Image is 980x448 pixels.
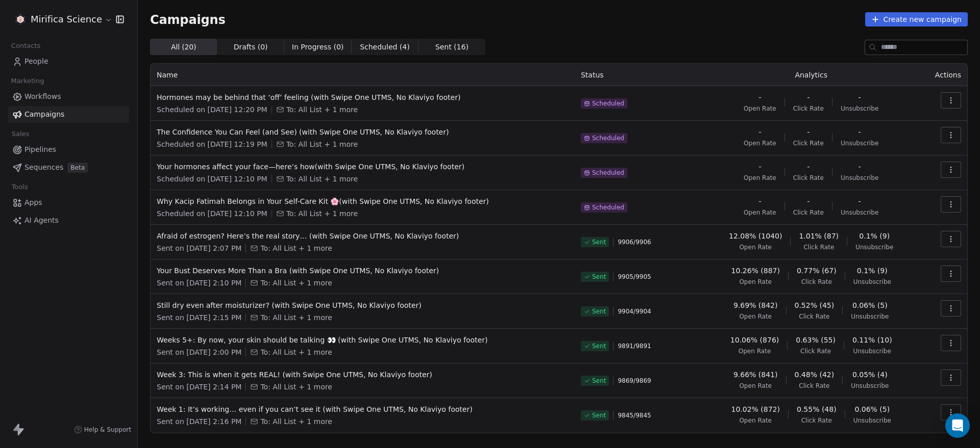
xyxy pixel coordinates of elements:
[859,231,890,241] span: 0.1% (9)
[286,208,358,219] span: To: All List + 1 more
[157,92,569,102] span: Hormones may be behind that ‘off’ feeling (with Swipe One UTMS, No Klaviyo footer)
[260,382,332,392] span: To: All List + 1 more
[575,64,702,86] th: Status
[157,243,241,253] span: Sent on [DATE] 2:07 PM
[796,335,836,345] span: 0.63% (55)
[157,347,241,357] span: Sent on [DATE] 2:00 PM
[739,382,772,390] span: Open Rate
[739,278,772,286] span: Open Rate
[618,377,651,385] span: 9869 / 9869
[7,38,45,54] span: Contacts
[592,273,606,281] span: Sent
[234,42,268,52] span: Drafts ( 0 )
[618,411,651,419] span: 9845 / 9845
[157,208,267,219] span: Scheduled on [DATE] 12:10 PM
[793,174,824,182] span: Click Rate
[851,312,889,321] span: Unsubscribe
[157,370,569,380] span: Week 3: This is when it gets REAL! (with Swipe One UTMS, No Klaviyo footer)
[807,127,810,137] span: -
[730,335,779,345] span: 10.06% (876)
[744,174,776,182] span: Open Rate
[945,413,970,438] div: Open Intercom Messenger
[797,404,837,414] span: 0.55% (48)
[435,42,469,52] span: Sent ( 16 )
[731,404,779,414] span: 10.02% (872)
[157,196,569,206] span: Why Kacip Fatimah Belongs in Your Self-Care Kit 🌸(with Swipe One UTMS, No Klaviyo footer)
[795,300,835,310] span: 0.52% (45)
[7,73,48,89] span: Marketing
[841,139,878,147] span: Unsubscribe
[859,127,861,137] span: -
[67,163,88,173] span: Beta
[618,238,651,246] span: 9906 / 9906
[852,300,888,310] span: 0.06% (5)
[157,266,569,276] span: Your Bust Deserves More Than a Bra (with Swipe One UTMS, No Klaviyo footer)
[758,127,761,137] span: -
[733,300,778,310] span: 9.69% (842)
[854,404,890,414] span: 0.06% (5)
[618,273,651,281] span: 9905 / 9905
[8,106,129,123] a: Campaigns
[841,208,878,217] span: Unsubscribe
[24,56,48,67] span: People
[857,266,888,276] span: 0.1% (9)
[14,13,27,25] img: MIRIFICA%20science_logo_icon-big.png
[859,162,861,172] span: -
[807,92,810,102] span: -
[739,416,772,425] span: Open Rate
[739,347,771,355] span: Open Rate
[865,12,968,27] button: Create new campaign
[157,416,241,427] span: Sent on [DATE] 2:16 PM
[733,370,778,380] span: 9.66% (841)
[150,12,226,27] span: Campaigns
[24,162,63,173] span: Sequences
[157,278,241,288] span: Sent on [DATE] 2:10 PM
[702,64,920,86] th: Analytics
[286,139,358,149] span: To: All List + 1 more
[739,243,772,251] span: Open Rate
[157,162,569,172] span: Your hormones affect your face—here’s how(with Swipe One UTMS, No Klaviyo footer)
[592,238,606,246] span: Sent
[24,215,59,226] span: AI Agents
[8,141,129,158] a: Pipelines
[739,312,772,321] span: Open Rate
[8,194,129,211] a: Apps
[799,312,829,321] span: Click Rate
[24,109,64,120] span: Campaigns
[793,104,824,113] span: Click Rate
[758,162,761,172] span: -
[803,243,834,251] span: Click Rate
[852,370,888,380] span: 0.05% (4)
[8,88,129,105] a: Workflows
[592,99,624,108] span: Scheduled
[855,243,893,251] span: Unsubscribe
[157,404,569,414] span: Week 1: It’s working… even if you can’t see it (with Swipe One UTMS, No Klaviyo footer)
[24,144,56,155] span: Pipelines
[157,127,569,137] span: The Confidence You Can Feel (and See) (with Swipe One UTMS, No Klaviyo footer)
[260,312,332,323] span: To: All List + 1 more
[800,347,831,355] span: Click Rate
[286,104,358,115] span: To: All List + 1 more
[292,42,344,52] span: In Progress ( 0 )
[592,342,606,350] span: Sent
[24,197,42,208] span: Apps
[807,162,810,172] span: -
[260,416,332,427] span: To: All List + 1 more
[853,416,891,425] span: Unsubscribe
[24,91,61,102] span: Workflows
[841,104,878,113] span: Unsubscribe
[157,382,241,392] span: Sent on [DATE] 2:14 PM
[592,307,606,315] span: Sent
[793,139,824,147] span: Click Rate
[8,53,129,70] a: People
[84,426,131,434] span: Help & Support
[157,104,267,115] span: Scheduled on [DATE] 12:20 PM
[744,208,776,217] span: Open Rate
[151,64,575,86] th: Name
[758,196,761,206] span: -
[260,278,332,288] span: To: All List + 1 more
[618,342,651,350] span: 9891 / 9891
[157,139,267,149] span: Scheduled on [DATE] 12:19 PM
[592,411,606,419] span: Sent
[799,231,839,241] span: 1.01% (87)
